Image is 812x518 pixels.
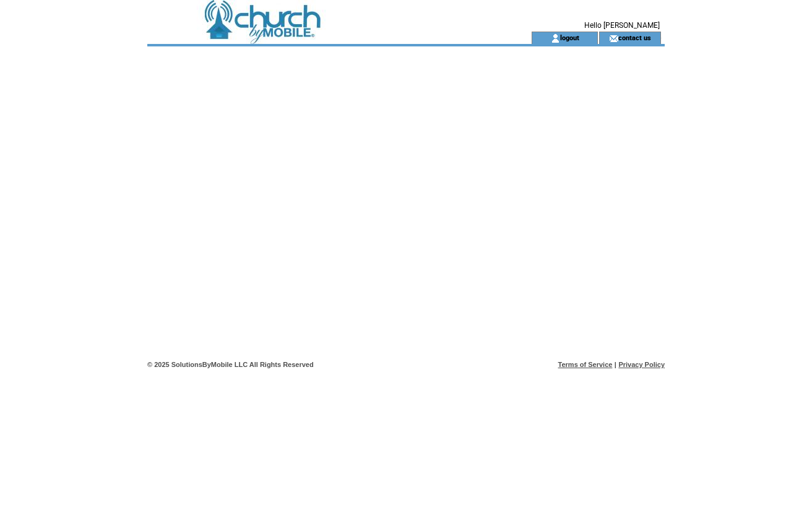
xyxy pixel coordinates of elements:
[558,361,613,368] a: Terms of Service
[615,361,616,368] span: |
[618,33,651,41] a: contact us
[609,33,618,43] img: contact_us_icon.gif
[560,33,579,41] a: logout
[584,21,660,30] span: Hello [PERSON_NAME]
[147,361,314,368] span: © 2025 SolutionsByMobile LLC All Rights Reserved
[618,361,665,368] a: Privacy Policy
[551,33,560,43] img: account_icon.gif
